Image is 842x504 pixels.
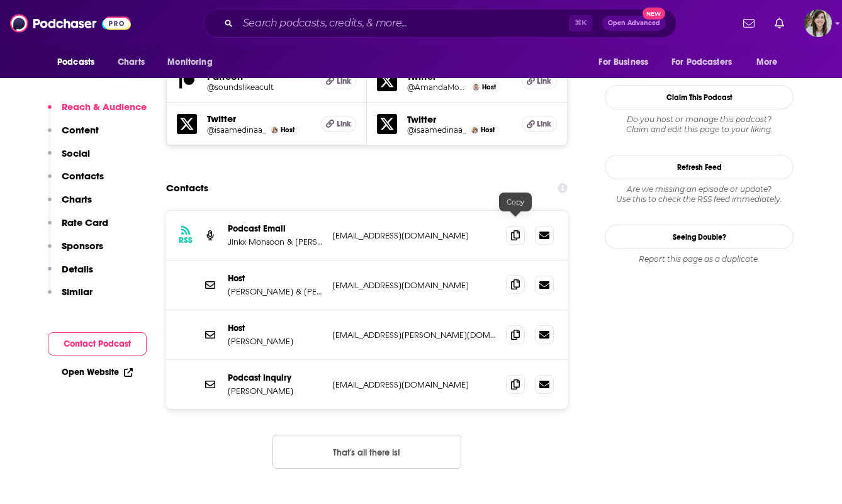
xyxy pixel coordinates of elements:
a: Open Website [62,367,133,378]
span: Charts [118,53,145,71]
p: [PERSON_NAME] [228,336,322,347]
img: User Profile [804,9,832,37]
button: Content [48,124,99,147]
button: Nothing here. [272,435,461,469]
button: open menu [663,50,750,74]
span: Logged in as devinandrade [804,9,832,37]
img: Amanda Montell [473,84,480,91]
button: Sponsors [48,240,103,263]
a: Show notifications dropdown [770,13,789,34]
span: More [756,53,778,71]
a: Show notifications dropdown [738,13,760,34]
span: New [643,8,665,20]
button: open menu [748,50,794,74]
img: Isabela Medina-Maté [471,126,478,133]
span: Link [337,119,351,129]
a: Charts [109,50,152,74]
span: Monitoring [167,53,212,71]
button: open menu [159,50,228,74]
button: Similar [48,286,93,309]
p: Content [62,124,99,136]
button: Rate Card [48,216,108,240]
button: Claim This Podcast [605,85,794,109]
p: [EMAIL_ADDRESS][PERSON_NAME][DOMAIN_NAME] [332,330,496,340]
a: @isaamedinaa_ [207,125,266,135]
p: [EMAIL_ADDRESS][DOMAIN_NAME] [332,280,496,291]
a: Link [321,73,356,89]
h3: RSS [179,235,193,245]
div: Report this page as a duplicate. [605,254,794,264]
a: Seeing Double? [605,225,794,249]
p: Contacts [62,170,104,182]
a: Link [321,116,356,132]
a: Link [522,116,557,132]
p: [EMAIL_ADDRESS][DOMAIN_NAME] [332,379,496,390]
span: Link [537,76,551,86]
button: open menu [590,50,664,74]
div: Search podcasts, credits, & more... [203,9,676,38]
p: Details [62,263,93,275]
button: Reach & Audience [48,101,147,124]
p: Similar [62,286,93,298]
p: Charts [62,193,92,205]
p: Jinkx Monsoon & [PERSON_NAME] and Studio71 [228,237,322,247]
span: For Podcasters [671,53,732,71]
button: Details [48,263,93,286]
p: Rate Card [62,216,108,228]
span: Host [281,126,295,134]
span: Do you host or manage this podcast? [605,115,794,125]
span: Open Advanced [608,20,660,26]
button: Open AdvancedNew [602,16,666,31]
div: Copy [499,193,532,211]
button: Contact Podcast [48,332,147,356]
button: Contacts [48,170,104,193]
button: Charts [48,193,92,216]
span: ⌘ K [569,15,592,31]
p: Sponsors [62,240,103,252]
button: Show profile menu [804,9,832,37]
input: Search podcasts, credits, & more... [238,13,569,33]
img: Podchaser - Follow, Share and Rate Podcasts [10,11,131,35]
button: Social [48,147,90,171]
a: @soundslikeacult [207,82,311,92]
a: Link [522,73,557,89]
p: [EMAIL_ADDRESS][DOMAIN_NAME] [332,230,496,241]
p: Podcast Email [228,223,322,234]
p: Host [228,273,322,284]
span: Link [537,119,551,129]
p: [PERSON_NAME] & [PERSON_NAME] [228,286,322,297]
a: @AmandaMontell [407,82,468,92]
span: For Business [598,53,648,71]
span: Host [482,83,496,91]
div: Are we missing an episode or update? Use this to check the RSS feed immediately. [605,184,794,204]
p: Reach & Audience [62,101,147,113]
h5: Twitter [207,113,311,125]
p: [PERSON_NAME] [228,386,322,396]
p: Host [228,323,322,333]
span: Host [481,126,495,134]
button: open menu [48,50,111,74]
p: Podcast Inquiry [228,372,322,383]
h2: Contacts [166,176,208,200]
span: Podcasts [57,53,94,71]
span: Link [337,76,351,86]
p: Social [62,147,90,159]
img: Isabela Medina-Maté [271,126,278,133]
h5: Twitter [407,113,512,125]
button: Refresh Feed [605,155,794,179]
div: Claim and edit this page to your liking. [605,115,794,135]
a: @isaamedinaa_ [407,125,466,135]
